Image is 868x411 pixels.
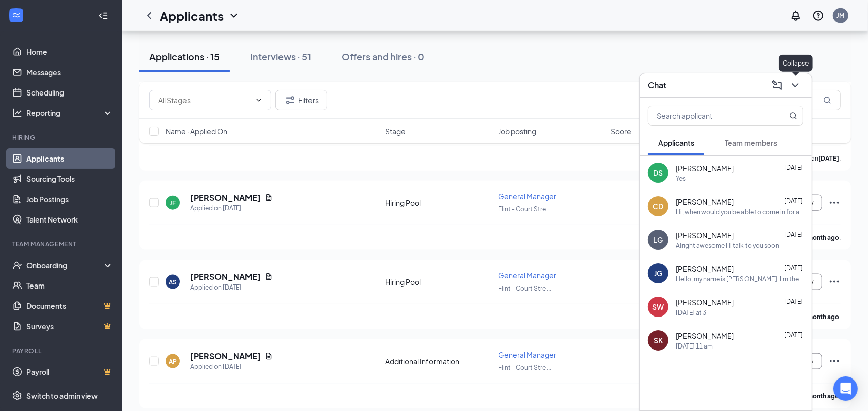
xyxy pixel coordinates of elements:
[498,192,556,201] span: General Manager
[823,96,831,104] svg: MagnifyingGlass
[802,313,839,321] b: a month ago
[26,209,113,230] a: Talent Network
[828,355,841,367] svg: Ellipses
[385,126,406,136] span: Stage
[654,335,663,345] div: SK
[837,11,845,20] div: JM
[190,271,261,282] h5: [PERSON_NAME]
[149,50,220,63] div: Applications · 15
[265,273,273,281] svg: Document
[12,133,111,142] div: Hiring
[676,331,734,341] span: [PERSON_NAME]
[170,199,176,207] div: JF
[26,362,113,382] a: PayrollCrown
[12,240,111,248] div: Team Management
[787,77,803,93] button: ChevronDown
[342,50,424,63] div: Offers and hires · 0
[190,362,273,372] div: Applied on [DATE]
[498,271,556,280] span: General Manager
[190,282,273,293] div: Applied on [DATE]
[26,391,98,401] div: Switch to admin view
[676,297,734,307] span: [PERSON_NAME]
[12,260,22,270] svg: UserCheck
[158,94,251,106] input: All Stages
[169,278,177,287] div: AS
[26,169,113,189] a: Sourcing Tools
[498,350,556,359] span: General Manager
[26,148,113,169] a: Applicants
[790,10,802,22] svg: Notifications
[658,138,694,147] span: Applicants
[802,234,839,241] b: a month ago
[784,197,803,205] span: [DATE]
[812,10,824,22] svg: QuestionInfo
[648,80,666,91] h3: Chat
[784,264,803,272] span: [DATE]
[769,77,785,93] button: ComposeMessage
[653,201,664,211] div: CD
[265,194,273,202] svg: Document
[228,10,240,22] svg: ChevronDown
[26,108,114,118] div: Reporting
[676,230,734,240] span: [PERSON_NAME]
[784,298,803,305] span: [DATE]
[385,277,492,287] div: Hiring Pool
[653,302,664,312] div: SW
[676,197,734,207] span: [PERSON_NAME]
[385,198,492,208] div: Hiring Pool
[143,10,156,22] svg: ChevronLeft
[498,205,551,213] span: Flint - Court Stre ...
[190,351,261,362] h5: [PERSON_NAME]
[284,94,296,106] svg: Filter
[190,192,261,203] h5: [PERSON_NAME]
[676,264,734,274] span: [PERSON_NAME]
[26,316,113,336] a: SurveysCrown
[26,275,113,296] a: Team
[725,138,777,147] span: Team members
[26,189,113,209] a: Job Postings
[802,392,839,400] b: a month ago
[648,106,769,125] input: Search applicant
[789,112,797,120] svg: MagnifyingGlass
[676,174,686,183] div: Yes
[12,108,22,118] svg: Analysis
[779,55,813,72] div: Collapse
[498,364,551,371] span: Flint - Court Stre ...
[26,296,113,316] a: DocumentsCrown
[828,276,841,288] svg: Ellipses
[498,126,536,136] span: Job posting
[611,126,631,136] span: Score
[26,260,105,270] div: Onboarding
[654,268,662,278] div: JG
[676,308,706,317] div: [DATE] at 3
[676,275,803,283] div: Hello, my name is [PERSON_NAME]. I'm the General Manager for the [PERSON_NAME] on Court street th...
[833,376,858,401] div: Open Intercom Messenger
[26,62,113,82] a: Messages
[385,356,492,366] div: Additional Information
[265,352,273,360] svg: Document
[771,79,783,91] svg: ComposeMessage
[250,50,311,63] div: Interviews · 51
[676,342,713,351] div: [DATE] 11 am
[169,357,177,366] div: AP
[12,391,22,401] svg: Settings
[784,231,803,238] span: [DATE]
[654,168,663,178] div: DS
[784,164,803,171] span: [DATE]
[654,235,663,245] div: LG
[676,163,734,173] span: [PERSON_NAME]
[498,284,551,292] span: Flint - Court Stre ...
[818,154,839,162] b: [DATE]
[190,203,273,213] div: Applied on [DATE]
[676,241,779,250] div: Alright awesome I'll talk to you soon
[275,90,327,110] button: Filter Filters
[160,7,224,24] h1: Applicants
[26,42,113,62] a: Home
[784,331,803,339] span: [DATE]
[98,11,108,21] svg: Collapse
[166,126,227,136] span: Name · Applied On
[828,197,841,209] svg: Ellipses
[11,10,21,20] svg: WorkstreamLogo
[789,79,801,91] svg: ChevronDown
